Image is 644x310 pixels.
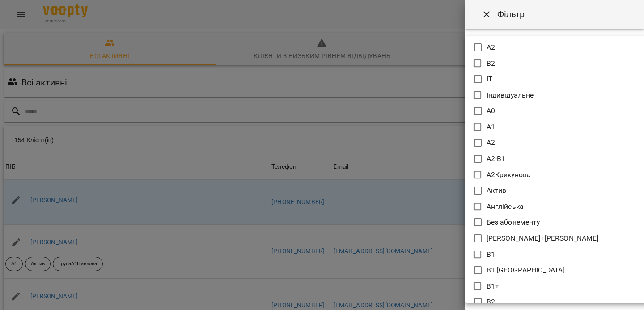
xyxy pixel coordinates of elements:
p: B2 [487,58,495,69]
p: А2-В1 [487,153,506,164]
p: В1 [GEOGRAPHIC_DATA] [487,265,565,276]
p: А2 [487,137,495,148]
p: Індивідуальне [487,90,534,101]
p: А2Крикунова [487,170,531,180]
p: ІТ [487,74,492,85]
p: A2 [487,42,495,53]
p: В1 [487,249,495,260]
p: А0 [487,106,495,116]
p: Актив [487,185,507,196]
p: [PERSON_NAME]+[PERSON_NAME] [487,233,599,244]
p: Англійська [487,201,524,212]
p: В2 [487,297,495,307]
p: А1 [487,122,495,132]
p: Без абонементу [487,217,540,228]
p: В1+ [487,281,499,292]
